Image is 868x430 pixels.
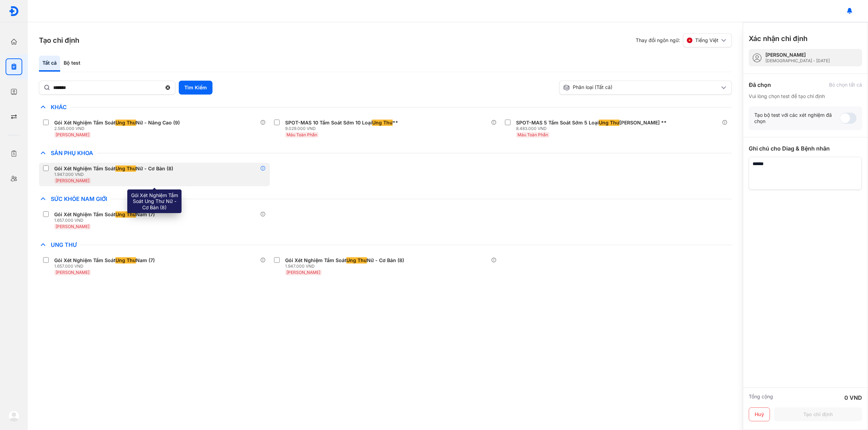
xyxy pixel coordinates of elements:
div: Tổng cộng [749,394,773,402]
div: Bộ test [60,56,84,72]
span: Ung Thư [115,120,136,126]
img: logo [9,6,19,16]
div: Gói Xét Nghiệm Tầm Soát Nam (7) [54,211,155,218]
div: Gói Xét Nghiệm Tầm Soát Nữ - Cơ Bản (8) [285,257,404,263]
span: [PERSON_NAME] [56,224,89,229]
span: Ung Thư [115,211,136,218]
span: Máu Toàn Phần [517,132,548,137]
button: Tạo chỉ định [774,407,862,421]
div: [DEMOGRAPHIC_DATA] - [DATE] [765,58,830,64]
span: Sức Khỏe Nam Giới [47,195,111,202]
div: Vui lòng chọn test để tạo chỉ định [749,93,862,99]
span: Ung Thư [346,257,367,263]
span: Máu Toàn Phần [287,132,317,137]
div: Đã chọn [749,81,771,89]
div: 0 VND [844,394,862,402]
div: Gói Xét Nghiệm Tầm Soát Nữ - Nâng Cao (9) [54,120,180,126]
span: [PERSON_NAME] [56,132,89,137]
div: Tất cả [39,56,60,72]
div: 1.657.000 VND [54,218,158,223]
div: 1.657.000 VND [54,263,158,269]
div: SPOT-MAS 10 Tầm Soát Sớm 10 Loại ** [285,120,398,126]
span: Ung Thư [115,257,136,263]
div: Thay đổi ngôn ngữ: [636,33,732,47]
span: Ung Thư [599,120,619,126]
div: 9.029.000 VND [285,126,401,131]
span: Ung Thư [115,165,136,172]
img: logo [8,411,19,422]
span: [PERSON_NAME] [56,178,89,183]
h3: Tạo chỉ định [39,35,79,45]
button: Tìm Kiếm [179,81,212,95]
div: Gói Xét Nghiệm Tầm Soát Nam (7) [54,257,155,263]
div: 8.483.000 VND [516,126,669,131]
div: Gói Xét Nghiệm Tầm Soát Nữ - Cơ Bản (8) [54,165,173,172]
span: Sản Phụ Khoa [47,149,97,156]
h3: Xác nhận chỉ định [749,34,807,43]
span: Ung Thư [47,241,80,248]
div: Bỏ chọn tất cả [829,82,862,88]
span: Ung Thư [372,120,393,126]
div: 1.947.000 VND [54,172,176,177]
span: Tiếng Việt [695,37,718,43]
div: [PERSON_NAME] [765,52,830,58]
button: Huỷ [749,407,770,421]
div: Tạo bộ test với các xét nghiệm đã chọn [754,112,840,124]
span: [PERSON_NAME] [56,270,89,275]
div: SPOT-MAS 5 Tầm Soát Sớm 5 Loại [PERSON_NAME] ** [516,120,667,126]
span: Khác [47,104,70,111]
div: 1.947.000 VND [285,263,407,269]
div: Ghi chú cho Diag & Bệnh nhân [749,144,862,153]
span: [PERSON_NAME] [287,270,320,275]
div: Phân loại (Tất cả) [563,84,720,91]
div: 2.585.000 VND [54,126,183,131]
